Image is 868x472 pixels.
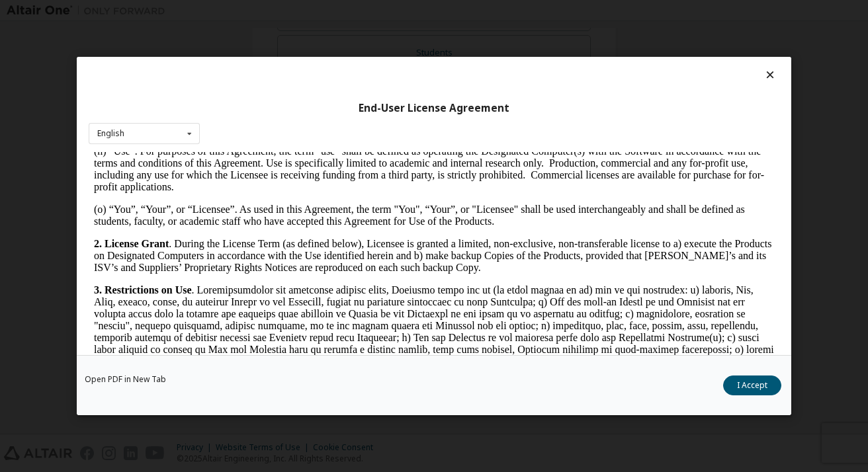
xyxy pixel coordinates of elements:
p: (o) “You”, “Your”, or “Licensee”. As used in this Agreement, the term "You", “Your”, or "Licensee... [5,52,685,75]
strong: 3. Restrictions on Use [5,132,103,143]
p: . During the License Term (as defined below), Licensee is granted a limited, non-exclusive, non-t... [5,86,685,122]
div: End-User License Agreement [89,102,779,115]
div: English [97,130,124,138]
a: Open PDF in New Tab [85,375,166,383]
p: . Loremipsumdolor sit ametconse adipisc elits, Doeiusmo tempo inc ut (la etdol magnaa en ad) min ... [5,132,685,251]
strong: License Grant [16,86,80,97]
strong: 2. [5,86,13,97]
button: I Accept [723,375,781,395]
